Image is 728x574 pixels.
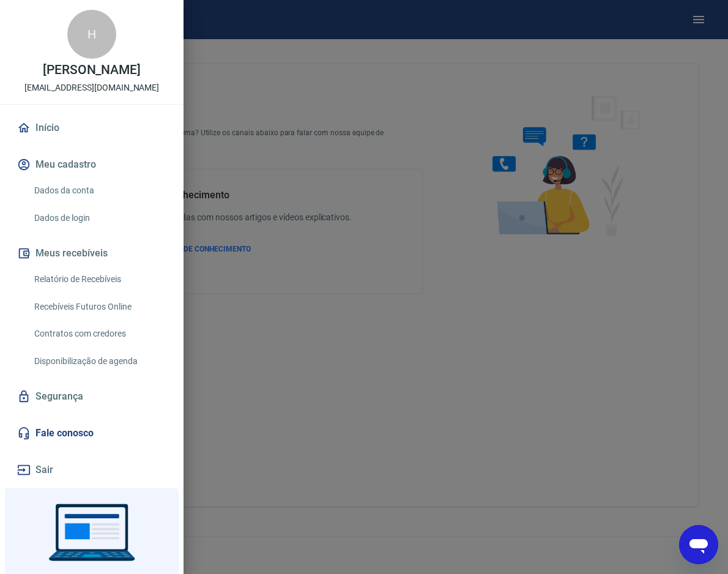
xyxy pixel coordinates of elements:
a: Segurança [15,383,169,410]
a: Relatório de Recebíveis [29,267,169,292]
button: Sair [15,457,169,483]
a: Dados da conta [29,178,169,203]
a: Início [15,114,169,141]
p: [PERSON_NAME] [43,64,141,76]
a: Fale conosco [15,420,169,447]
a: Contratos com credores [29,321,169,346]
button: Meu cadastro [15,151,169,178]
p: [EMAIL_ADDRESS][DOMAIN_NAME] [24,81,160,94]
iframe: Botão para abrir a janela de mensagens, conversa em andamento [679,525,718,564]
a: Disponibilização de agenda [29,349,169,374]
a: Dados de login [29,206,169,231]
div: H [67,10,116,59]
a: Recebíveis Futuros Online [29,294,169,319]
button: Meus recebíveis [15,240,169,267]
